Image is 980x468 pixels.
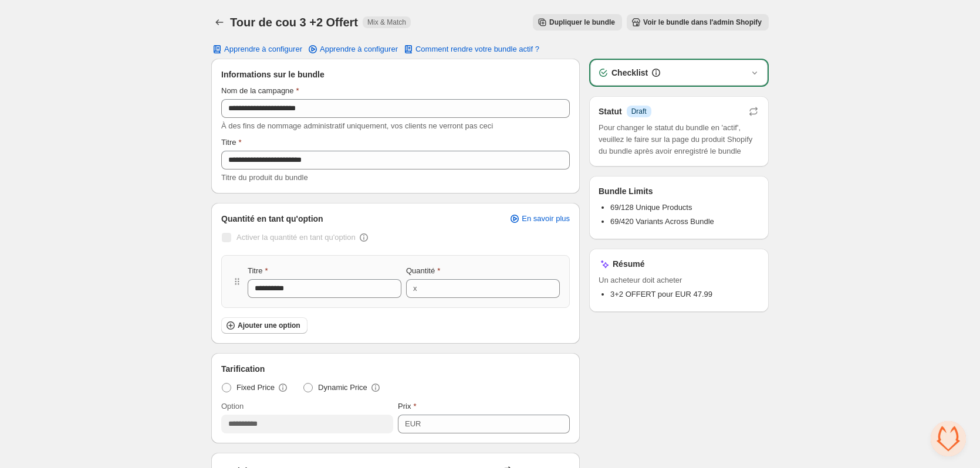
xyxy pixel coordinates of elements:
[396,41,546,57] button: Comment rendre votre bundle actif ?
[599,122,759,157] span: Pour changer le statut du bundle en 'actif', veuillez le faire sur la page du produit Shopify du ...
[398,401,416,412] label: Prix
[611,67,648,79] h3: Checklist
[643,18,762,27] span: Voir le bundle dans l'admin Shopify
[406,265,440,277] label: Quantité
[613,258,644,270] h3: Résumé
[522,214,570,223] span: En savoir plus
[236,382,275,394] span: Fixed Price
[221,401,244,412] label: Option
[413,283,417,294] div: x
[610,289,759,300] li: 3+2 OFFERT pour EUR 47.99
[221,173,308,182] span: Titre du produit du bundle
[320,45,398,54] span: Apprendre à configurer
[221,363,265,375] span: Tarification
[415,45,539,54] span: Comment rendre votre bundle actif ?
[221,69,325,80] span: Informations sur le bundle
[367,18,406,27] span: Mix & Match
[599,274,759,286] span: Un acheteur doit acheter
[221,121,493,130] span: À des fins de nommage administratif uniquement, vos clients ne verront pas ceci
[931,421,966,456] a: Ouvrir le chat
[533,14,622,30] button: Dupliquer le bundle
[211,14,228,30] button: Back
[221,137,242,148] label: Titre
[248,265,268,277] label: Titre
[318,382,367,394] span: Dynamic Price
[610,217,714,226] span: 69/420 Variants Across Bundle
[405,418,421,430] div: EUR
[599,185,653,197] h3: Bundle Limits
[236,233,356,242] span: Activer la quantité en tant qu'option
[627,14,769,30] button: Voir le bundle dans l'admin Shopify
[204,41,309,57] button: Apprendre à configurer
[224,45,302,54] span: Apprendre à configurer
[221,85,299,97] label: Nom de la campagne
[230,15,358,29] h1: Tour de cou 3 +2 Offert
[610,203,692,212] span: 69/128 Unique Products
[549,18,615,27] span: Dupliquer le bundle
[221,317,307,334] button: Ajouter une option
[631,107,647,116] span: Draft
[599,106,622,117] h3: Statut
[502,211,577,227] a: En savoir plus
[221,213,323,225] span: Quantité en tant qu'option
[300,41,405,57] a: Apprendre à configurer
[238,321,300,330] span: Ajouter une option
